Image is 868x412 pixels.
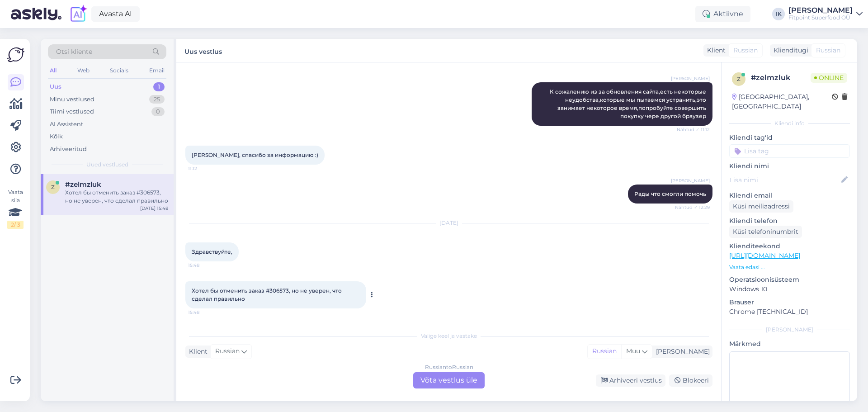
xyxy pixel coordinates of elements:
label: Uus vestlus [184,44,222,57]
span: Рады что смогли помочь [634,190,706,197]
span: #zelmzluk [65,180,101,189]
span: 11:12 [188,165,222,172]
div: Klient [185,347,208,356]
div: 25 [149,95,165,104]
span: z [737,76,741,82]
span: Russian [816,46,840,55]
p: Kliendi email [729,191,850,200]
span: Хотел бы отменить заказ #306573, но не уверен, что сделал правильно [192,287,343,302]
span: Online [811,73,847,83]
div: Minu vestlused [50,95,94,104]
div: Valige keel ja vastake [185,332,712,340]
span: К сожалению из за обновления сайта,есть некоторые неудобства,которые мы пытаемся устранить,это за... [550,88,708,119]
div: Kliendi info [729,119,850,128]
div: [PERSON_NAME] [729,326,850,334]
div: Uus [50,82,61,91]
div: [DATE] [185,219,712,227]
div: # zelmzluk [751,72,811,83]
div: Blokeeri [669,374,712,387]
p: Brauser [729,298,850,307]
div: Küsi meiliaadressi [729,200,793,213]
span: Russian [215,346,240,356]
div: Fitpoint Superfood OÜ [788,14,853,21]
div: Хотел бы отменить заказ #306573, но не уверен, что сделал правильно [65,189,168,205]
p: Vaata edasi ... [729,263,850,271]
div: [PERSON_NAME] [652,347,710,356]
div: Socials [108,65,130,76]
span: Nähtud ✓ 11:12 [676,126,710,133]
div: Küsi telefoninumbrit [729,226,802,238]
input: Lisa nimi [730,175,840,185]
div: Võta vestlus üle [413,372,485,388]
input: Lisa tag [729,144,850,158]
p: Kliendi telefon [729,216,850,226]
span: Здравствуйте, [192,248,232,255]
div: Arhiveeri vestlus [596,374,665,387]
span: [PERSON_NAME] [671,75,710,82]
div: 0 [151,107,165,116]
span: [PERSON_NAME], спасибо за информацию :) [192,152,318,158]
div: Email [147,65,166,76]
div: IK [772,8,785,20]
div: [PERSON_NAME] [788,7,853,14]
div: AI Assistent [50,120,83,129]
div: Kõik [50,132,63,141]
p: Windows 10 [729,284,850,294]
span: [PERSON_NAME] [671,177,710,184]
span: Muu [626,347,640,355]
div: All [48,65,58,76]
p: Chrome [TECHNICAL_ID] [729,307,850,317]
span: z [51,184,55,190]
p: Klienditeekond [729,242,850,251]
div: Russian [588,345,621,358]
div: Russian to Russian [425,363,473,371]
div: Web [75,65,91,76]
div: Klient [703,46,726,55]
p: Märkmed [729,339,850,349]
span: 15:48 [188,309,222,316]
span: 15:48 [188,262,222,269]
div: Tiimi vestlused [50,107,94,116]
span: Uued vestlused [86,161,128,169]
div: Aktiivne [695,6,750,22]
div: 1 [153,82,165,91]
a: [PERSON_NAME]Fitpoint Superfood OÜ [788,7,863,21]
img: explore-ai [69,5,88,24]
div: 2 / 3 [7,221,24,229]
a: [URL][DOMAIN_NAME] [729,251,800,260]
p: Kliendi tag'id [729,133,850,142]
div: Arhiveeritud [50,145,87,154]
span: Otsi kliente [56,47,92,57]
img: Askly Logo [7,46,24,63]
p: Kliendi nimi [729,161,850,171]
div: Klienditugi [770,46,808,55]
div: [DATE] 15:48 [140,205,168,212]
span: Russian [733,46,758,55]
a: Avasta AI [91,6,140,22]
p: Operatsioonisüsteem [729,275,850,284]
div: Vaata siia [7,188,24,229]
span: Nähtud ✓ 12:29 [675,204,710,211]
div: [GEOGRAPHIC_DATA], [GEOGRAPHIC_DATA] [732,92,832,111]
